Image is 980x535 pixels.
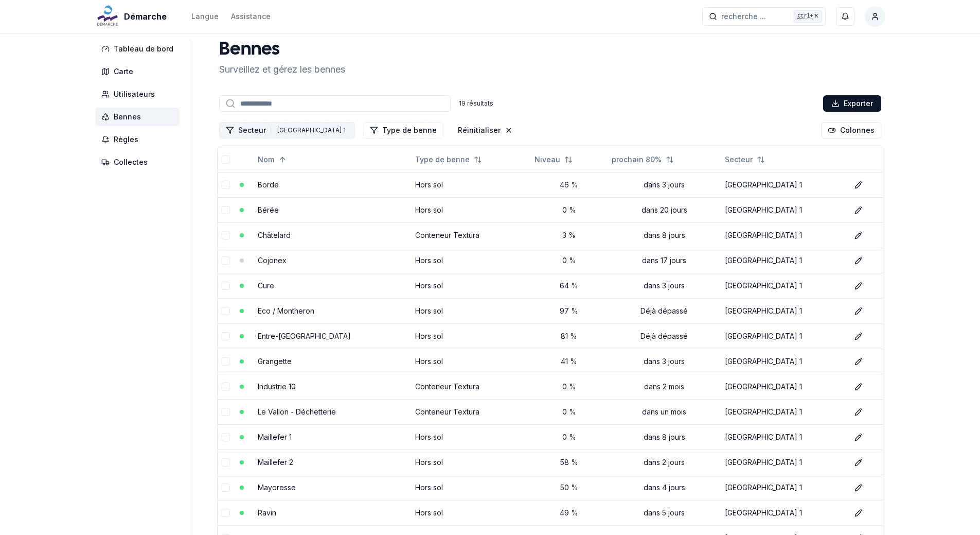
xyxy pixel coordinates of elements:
h1: Bennes [219,40,345,60]
td: Conteneur Textura [411,399,530,424]
td: [GEOGRAPHIC_DATA] 1 [721,424,846,450]
td: Conteneur Textura [411,222,530,248]
td: [GEOGRAPHIC_DATA] 1 [721,197,846,222]
a: Mayoresse [258,483,296,492]
div: 0 % [534,432,603,442]
div: [GEOGRAPHIC_DATA] 1 [275,125,348,136]
button: select-row [222,433,230,441]
div: 46 % [534,180,603,190]
button: Cocher les colonnes [821,122,881,139]
div: 97 % [534,306,603,316]
a: Maillefer 1 [258,433,292,441]
td: [GEOGRAPHIC_DATA] 1 [721,273,846,298]
button: select-all [222,156,230,164]
button: select-row [222,332,230,340]
div: Déjà dépassé [612,331,716,341]
button: select-row [222,231,230,239]
td: Hors sol [411,475,530,500]
a: Collectes [95,153,184,171]
td: [GEOGRAPHIC_DATA] 1 [721,500,846,525]
td: [GEOGRAPHIC_DATA] 1 [721,172,846,197]
a: Le Vallon - Déchetterie [258,407,336,416]
span: prochain 80% [612,154,662,165]
td: Hors sol [411,500,530,525]
button: recherche ...Ctrl+K [702,7,826,26]
a: Démarche [95,10,171,23]
a: Industrie 10 [258,382,296,391]
td: [GEOGRAPHIC_DATA] 1 [721,399,846,424]
a: Bérée [258,205,279,214]
button: Filtrer les lignes [363,122,443,139]
div: dans un mois [612,407,716,417]
button: select-row [222,357,230,366]
img: Démarche Logo [95,4,120,29]
a: Châtelard [258,231,291,239]
td: [GEOGRAPHIC_DATA] 1 [721,222,846,248]
span: Carte [114,66,133,77]
div: 58 % [534,457,603,468]
a: Maillefer 2 [258,458,293,467]
td: [GEOGRAPHIC_DATA] 1 [721,450,846,475]
div: Exporter [823,95,881,112]
td: [GEOGRAPHIC_DATA] 1 [721,475,846,500]
div: dans 4 jours [612,482,716,493]
button: select-row [222,408,230,416]
button: select-row [222,282,230,290]
td: [GEOGRAPHIC_DATA] 1 [721,323,846,349]
button: Not sorted. Click to sort ascending. [605,151,680,168]
div: dans 3 jours [612,180,716,190]
td: Hors sol [411,197,530,222]
a: Grangette [258,357,292,366]
div: dans 2 jours [612,457,716,468]
td: [GEOGRAPHIC_DATA] 1 [721,374,846,399]
div: 0 % [534,205,603,215]
div: 41 % [534,356,603,367]
div: dans 17 jours [612,255,716,266]
span: Démarche [124,10,167,23]
span: Tableau de bord [114,44,173,54]
button: Langue [191,10,219,23]
span: Collectes [114,157,148,167]
a: Assistance [231,10,271,23]
div: 49 % [534,508,603,518]
a: Règles [95,130,184,149]
div: dans 2 mois [612,382,716,392]
button: Not sorted. Click to sort ascending. [528,151,579,168]
button: select-row [222,484,230,492]
span: Utilisateurs [114,89,155,99]
p: Surveillez et gérez les bennes [219,62,345,77]
button: Sorted ascending. Click to sort descending. [252,151,293,168]
td: Hors sol [411,450,530,475]
div: 50 % [534,482,603,493]
div: 3 % [534,230,603,240]
div: dans 3 jours [612,281,716,291]
a: Ravin [258,508,276,517]
span: Règles [114,134,138,145]
td: Hors sol [411,172,530,197]
div: 81 % [534,331,603,341]
td: Hors sol [411,349,530,374]
button: Not sorted. Click to sort ascending. [719,151,771,168]
td: Hors sol [411,424,530,450]
td: [GEOGRAPHIC_DATA] 1 [721,248,846,273]
td: [GEOGRAPHIC_DATA] 1 [721,298,846,323]
div: 0 % [534,407,603,417]
span: Nom [258,154,274,165]
button: select-row [222,458,230,467]
span: Type de benne [415,154,470,165]
div: Déjà dépassé [612,306,716,316]
div: dans 20 jours [612,205,716,215]
span: Secteur [725,154,753,165]
div: dans 8 jours [612,432,716,442]
div: dans 5 jours [612,508,716,518]
td: Conteneur Textura [411,374,530,399]
a: Cojonex [258,256,287,265]
div: 19 résultats [459,99,493,108]
a: Tableau de bord [95,40,184,58]
div: 64 % [534,281,603,291]
a: Eco / Montheron [258,306,314,315]
div: 0 % [534,255,603,266]
button: select-row [222,256,230,265]
span: Niveau [534,154,560,165]
td: Hors sol [411,323,530,349]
